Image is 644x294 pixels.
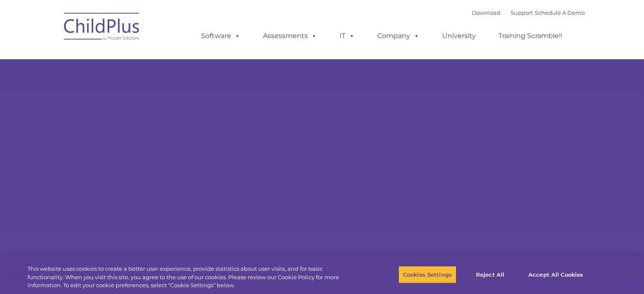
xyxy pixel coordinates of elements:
[472,9,500,16] a: Download
[511,9,533,16] a: Support
[193,27,249,44] a: Software
[331,27,363,44] a: IT
[434,27,484,44] a: University
[490,27,571,44] a: Training Scramble!!
[464,266,517,283] button: Reject All
[621,265,640,284] button: Close
[254,27,326,44] a: Assessments
[472,9,585,16] font: |
[524,266,588,283] button: Accept All Cookies
[369,27,428,44] a: Company
[28,265,354,290] div: This website uses cookies to create a better user experience, provide statistics about user visit...
[398,266,456,283] button: Cookies Settings
[60,7,144,49] img: ChildPlus by Procare Solutions
[535,9,585,16] a: Schedule A Demo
